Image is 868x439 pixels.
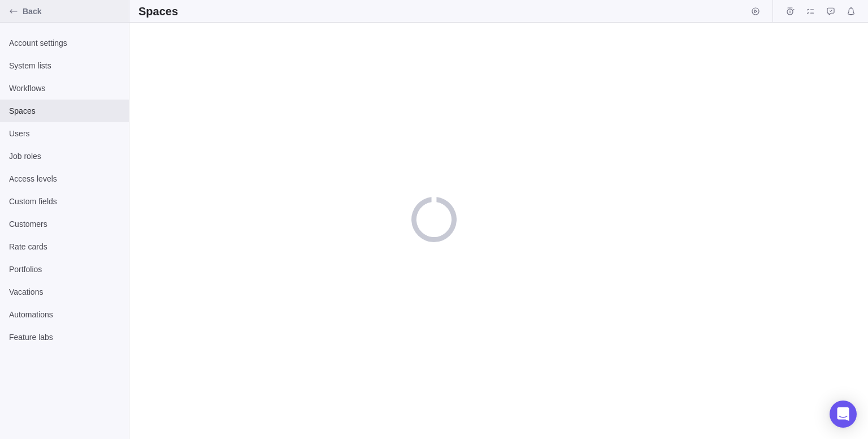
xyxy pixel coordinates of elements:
[802,8,818,18] a: My assignments
[748,3,763,19] span: Start timer
[138,3,178,19] h2: Spaces
[823,8,839,18] a: Approval requests
[823,3,839,19] span: Approval requests
[782,3,798,19] span: Time logs
[9,196,120,207] span: Custom fields
[9,173,120,184] span: Access levels
[843,3,859,19] span: Notifications
[9,83,120,94] span: Workflows
[9,332,120,343] span: Feature labs
[9,309,120,320] span: Automations
[23,6,124,17] span: Back
[9,37,120,49] span: Account settings
[9,264,120,275] span: Portfolios
[9,60,120,71] span: System lists
[9,128,120,139] span: Users
[9,218,120,230] span: Customers
[9,105,120,117] span: Spaces
[843,8,859,18] a: Notifications
[411,197,457,242] div: loading
[9,150,120,162] span: Job roles
[9,241,120,252] span: Rate cards
[9,286,120,298] span: Vacations
[830,401,857,428] div: Open Intercom Messenger
[802,3,818,19] span: My assignments
[782,8,798,18] a: Time logs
